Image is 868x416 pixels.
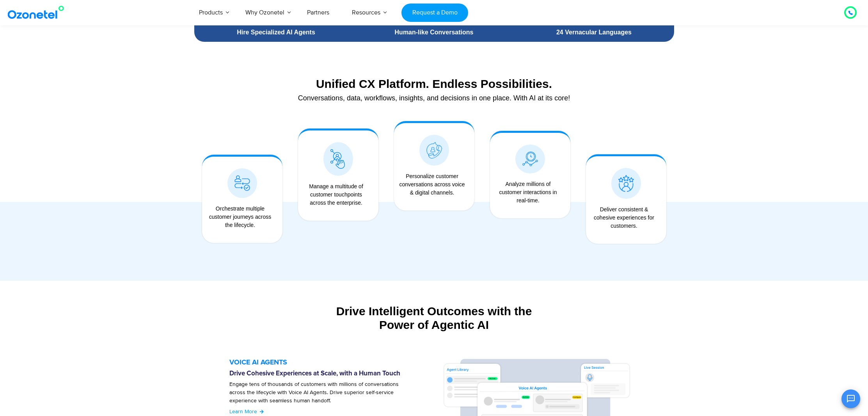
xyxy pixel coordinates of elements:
[398,172,467,197] div: Personalize customer conversations across voice & digital channels.
[229,407,264,416] a: Learn More
[518,29,670,36] div: 24 Vernacular Languages
[358,29,510,36] div: Human-like Conversations
[229,359,435,366] h5: VOICE AI AGENTS
[494,180,563,205] div: Analyze millions of customer interactions in real-time.
[590,205,659,230] div: Deliver consistent & cohesive experiences for customers.
[229,380,415,413] p: Engage tens of thousands of customers with millions of conversations across the lifecycle with Vo...
[229,370,435,378] h6: Drive Cohesive Experiences at Scale, with a Human Touch
[206,205,275,229] div: Orchestrate multiple customer journeys across the lifecycle.
[841,389,860,408] button: Open chat
[229,408,257,415] span: Learn More
[194,304,674,332] div: Drive Intelligent Outcomes with the Power of Agentic AI
[302,182,371,207] div: Manage a multitude of customer touchpoints across the enterprise.
[401,4,468,22] a: Request a Demo
[198,77,670,91] div: Unified CX Platform. Endless Possibilities.
[198,29,354,36] div: Hire Specialized AI Agents
[198,95,670,102] div: Conversations, data, workflows, insights, and decisions in one place. With AI at its core!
